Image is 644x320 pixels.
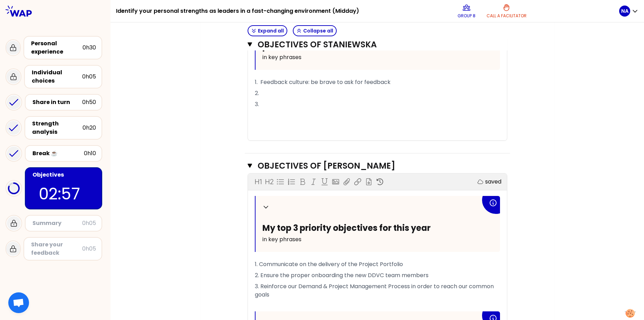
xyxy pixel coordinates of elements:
[82,245,96,253] div: 0h05
[458,13,475,19] p: Group 8
[487,13,527,19] p: Call a facilitator
[255,89,259,97] span: 2.
[32,120,83,136] div: Strength analysis
[248,160,507,171] button: Objectives of [PERSON_NAME]
[84,149,96,158] div: 0h10
[248,39,507,50] button: Objectives of Staniewska
[262,235,301,243] span: in key phrases
[258,160,483,171] h3: Objectives of [PERSON_NAME]
[32,149,84,158] div: Break ☕️
[32,219,82,227] div: Summary
[8,292,29,313] div: Ouvrir le chat
[455,1,478,21] button: Group 8
[485,178,501,186] p: saved
[31,241,82,257] div: Share your feedback
[265,177,273,187] p: H2
[32,171,96,179] div: Objectives
[484,1,529,21] button: Call a facilitator
[262,53,301,61] span: in key phrases
[255,282,495,299] span: 3. Reinforce our Demand & Project Management Process in order to reach our common goals
[262,222,431,234] span: My top 3 priority objectives for this year
[255,260,403,268] span: 1. Communicate on the delivery of the Project Portfolio
[248,25,287,36] button: Expand all
[39,182,88,206] p: 02:57
[32,68,82,85] div: Individual choices
[255,100,259,108] span: 3.
[254,177,262,187] p: H1
[258,39,483,50] h3: Objectives of Staniewska
[82,98,96,106] div: 0h50
[82,73,96,81] div: 0h05
[293,25,337,36] button: Collapse all
[83,44,96,52] div: 0h30
[31,39,83,56] div: Personal experience
[619,6,638,17] button: NA
[83,124,96,132] div: 0h20
[82,219,96,227] div: 0h05
[32,98,82,106] div: Share in turn
[255,271,429,279] span: 2. Ensure the proper onboarding the new DDVC team members
[621,8,628,15] p: NA
[255,78,391,86] span: 1. Feedback culture: be brave to ask for feedback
